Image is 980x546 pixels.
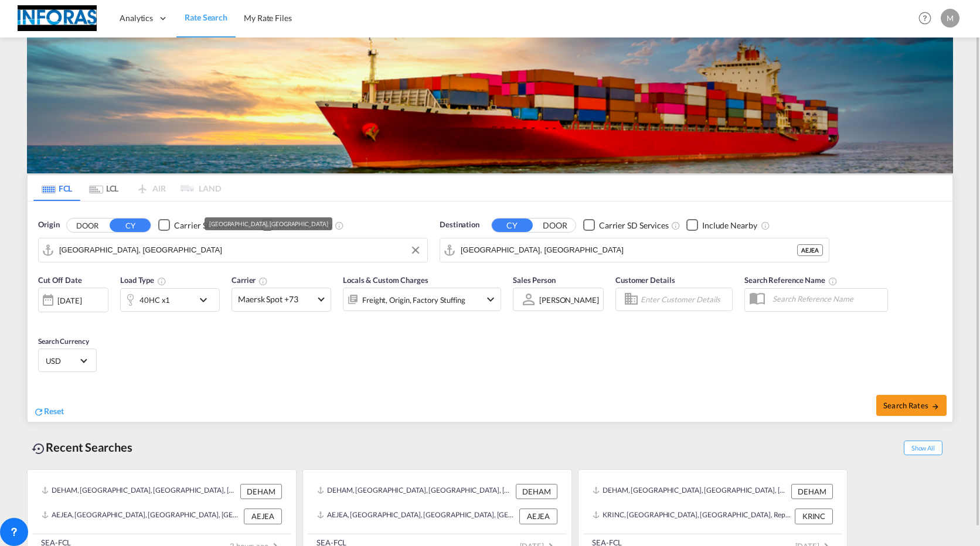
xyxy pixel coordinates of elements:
button: DOOR [535,219,576,232]
span: My Rate Files [244,13,292,23]
div: [PERSON_NAME] [539,295,599,305]
div: DEHAM [791,484,833,499]
button: CY [110,219,151,232]
div: 40HC x1 [139,292,170,308]
md-icon: icon-backup-restore [32,442,46,456]
md-icon: Unchecked: Search for CY (Container Yard) services for all selected carriers.Checked : Search for... [671,221,680,230]
div: Freight Origin Factory Stuffingicon-chevron-down [343,288,501,311]
md-select: Sales Person: Matthias Boguslawski [538,291,600,308]
md-datepicker: Select [38,311,47,327]
div: icon-refreshReset [33,405,64,418]
div: M [941,9,959,28]
md-icon: icon-chevron-down [484,292,498,306]
md-select: Select Currency: $ USDUnited States Dollar [45,352,90,369]
div: [DATE] [57,295,81,306]
div: AEJEA, Jebel Ali, United Arab Emirates, Middle East, Middle East [317,509,516,524]
div: AEJEA [797,244,823,256]
md-checkbox: Checkbox No Ink [158,219,244,231]
span: Search Reference Name [744,275,838,285]
md-icon: Your search will be saved by the below given name [828,277,838,286]
md-tab-item: FCL [33,175,80,201]
div: DEHAM [240,484,282,499]
button: CY [492,219,533,232]
div: Carrier SD Services [599,220,669,231]
span: Origin [38,219,59,231]
button: Clear Input [407,241,424,259]
md-input-container: Hamburg, DEHAM [39,238,427,262]
span: Search Rates [883,401,940,410]
div: Include Nearby [702,220,757,231]
span: Maersk Spot +73 [238,294,314,305]
div: Carrier SD Services [174,220,244,231]
span: Show All [904,441,942,455]
span: Carrier [232,275,268,285]
md-icon: The selected Trucker/Carrierwill be displayed in the rate results If the rates are from another f... [258,277,268,286]
div: [GEOGRAPHIC_DATA], [GEOGRAPHIC_DATA] [209,217,328,230]
div: DEHAM, Hamburg, Germany, Western Europe, Europe [42,484,237,499]
div: 40HC x1icon-chevron-down [120,288,220,312]
div: DEHAM [516,484,557,499]
div: KRINC [795,509,833,524]
div: AEJEA [244,509,282,524]
div: DEHAM, Hamburg, Germany, Western Europe, Europe [317,484,513,499]
div: [DATE] [38,288,108,312]
div: AEJEA, Jebel Ali, United Arab Emirates, Middle East, Middle East [42,509,241,524]
md-icon: Unchecked: Ignores neighbouring ports when fetching rates.Checked : Includes neighbouring ports w... [761,221,770,230]
md-icon: icon-chevron-down [196,293,216,307]
div: Recent Searches [27,434,137,460]
md-checkbox: Checkbox No Ink [261,219,332,231]
md-input-container: Jebel Ali, AEJEA [440,238,829,262]
div: Freight Origin Factory Stuffing [362,292,465,308]
md-icon: Unchecked: Ignores neighbouring ports when fetching rates.Checked : Includes neighbouring ports w... [335,221,344,230]
span: Sales Person [513,275,556,285]
img: eff75c7098ee11eeb65dd1c63e392380.jpg [18,5,97,32]
span: Cut Off Date [38,275,82,285]
md-icon: icon-arrow-right [931,402,940,411]
span: Locals & Custom Charges [343,275,428,285]
span: Load Type [120,275,166,285]
span: Destination [440,219,479,231]
span: Reset [44,406,64,416]
div: DEHAM, Hamburg, Germany, Western Europe, Europe [593,484,788,499]
span: Rate Search [185,12,227,22]
input: Search by Port [461,241,797,259]
button: DOOR [67,219,108,232]
md-icon: icon-information-outline [157,277,166,286]
span: Analytics [120,12,153,24]
div: Help [915,8,941,29]
md-checkbox: Checkbox No Ink [583,219,669,231]
span: Search Currency [38,337,89,346]
button: Search Ratesicon-arrow-right [876,395,947,416]
div: AEJEA [519,509,557,524]
input: Search Reference Name [767,290,887,308]
md-pagination-wrapper: Use the left and right arrow keys to navigate between tabs [33,175,221,201]
md-icon: icon-refresh [33,407,44,417]
input: Search by Port [59,241,421,259]
span: Help [915,8,935,28]
img: LCL+%26+FCL+BACKGROUND.png [27,37,953,173]
span: Customer Details [615,275,675,285]
span: USD [46,356,79,366]
div: Origin DOOR CY Checkbox No InkUnchecked: Search for CY (Container Yard) services for all selected... [28,202,952,422]
md-tab-item: LCL [80,175,127,201]
input: Enter Customer Details [641,291,729,308]
md-checkbox: Checkbox No Ink [686,219,757,231]
div: KRINC, Incheon, Korea, Republic of, Greater China & Far East Asia, Asia Pacific [593,509,792,524]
